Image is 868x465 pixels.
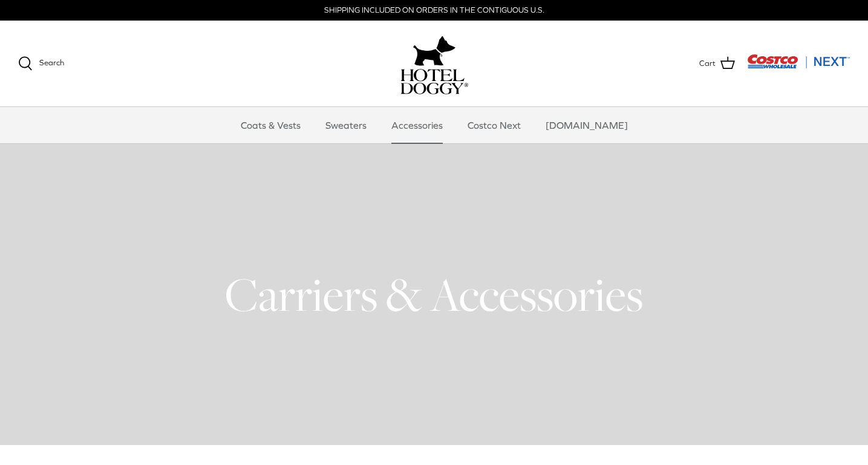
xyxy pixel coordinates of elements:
img: hoteldoggycom [400,69,468,94]
span: Cart [699,57,716,70]
img: Costco Next [747,54,850,69]
a: Cart [699,56,735,71]
a: Search [18,56,64,71]
h1: Carriers & Accessories [18,265,850,324]
a: Costco Next [457,107,532,143]
a: Sweaters [315,107,377,143]
a: Accessories [380,107,454,143]
img: hoteldoggy.com [413,33,455,69]
a: Visit Costco Next [747,62,850,71]
span: Search [39,58,64,67]
a: hoteldoggy.com hoteldoggycom [400,33,468,94]
a: Coats & Vests [230,107,312,143]
a: [DOMAIN_NAME] [535,107,639,143]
